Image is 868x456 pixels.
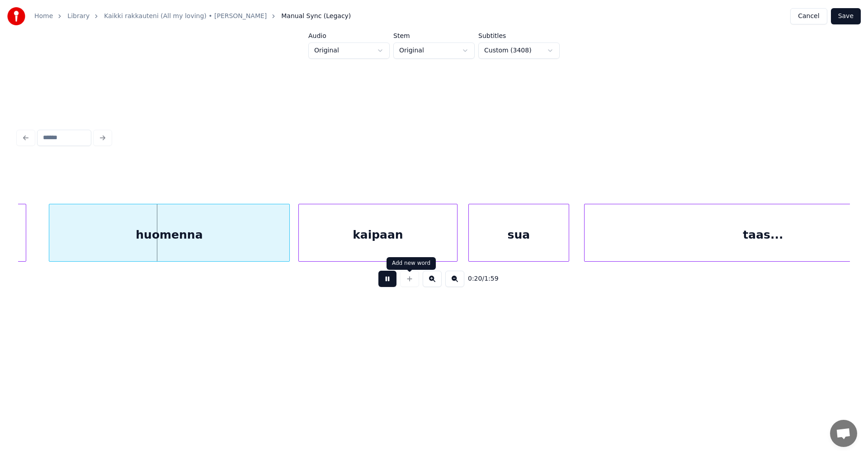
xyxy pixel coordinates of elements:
button: Cancel [790,8,827,24]
label: Audio [308,33,390,39]
label: Stem [393,33,475,39]
a: Kaikki rakkauteni (All my loving) • [PERSON_NAME] [104,12,267,21]
a: Library [67,12,90,21]
span: 1:59 [484,274,498,283]
a: Home [34,12,53,21]
a: Avoin keskustelu [830,420,857,447]
span: 0:20 [468,274,482,283]
div: Add new word [392,260,430,267]
span: Manual Sync (Legacy) [281,12,351,21]
nav: breadcrumb [34,12,351,21]
img: youka [7,7,25,25]
div: / [468,274,490,283]
button: Save [831,8,861,24]
label: Subtitles [478,33,560,39]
